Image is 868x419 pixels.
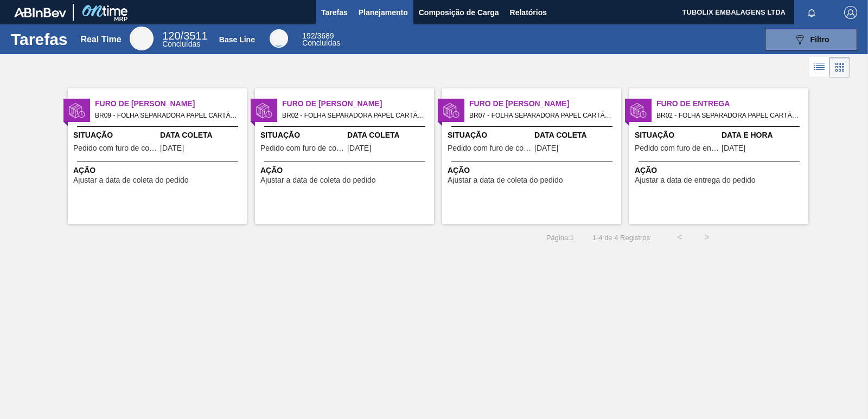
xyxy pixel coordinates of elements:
[256,102,272,119] img: status
[546,234,574,242] span: Página : 1
[73,130,157,141] span: Situação
[95,98,247,109] span: Furo de Coleta
[260,165,431,176] span: Ação
[829,57,850,78] div: Visão em Cards
[282,109,425,121] span: BR02 - FOLHA SEPARADORA PAPEL CARTÃO Pedido - 2036014
[443,102,459,119] img: status
[810,35,829,44] span: Filtro
[260,144,344,152] span: Pedido com furo de coleta
[666,224,693,251] button: <
[765,29,857,50] button: Filtro
[130,27,154,50] div: Real Time
[260,176,376,184] span: Ajustar a data de coleta do pedido
[160,130,244,141] span: Data Coleta
[635,165,806,176] span: Ação
[162,31,207,48] div: Real Time
[448,165,618,176] span: Ação
[469,109,612,121] span: BR07 - FOLHA SEPARADORA PAPEL CARTÃO Pedido - 2028386
[469,98,621,109] span: Furo de Coleta
[73,176,189,184] span: Ajustar a data de coleta do pedido
[302,33,340,47] div: Base Line
[80,35,121,44] div: Real Time
[73,165,244,176] span: Ação
[69,102,85,119] img: status
[73,144,157,152] span: Pedido com furo de coleta
[809,57,829,78] div: Visão em Lista
[635,176,756,184] span: Ajustar a data de entrega do pedido
[347,130,431,141] span: Data Coleta
[419,6,499,19] span: Composição de Carga
[448,144,532,152] span: Pedido com furo de coleta
[534,130,618,141] span: Data Coleta
[347,144,371,152] span: 30/09/2025
[282,98,434,109] span: Furo de Coleta
[635,130,719,141] span: Situação
[590,234,650,242] span: 1 - 4 de 4 Registros
[510,6,547,19] span: Relatórios
[302,31,315,40] span: 192
[693,224,720,251] button: >
[160,144,184,152] span: 09/09/2025
[722,130,806,141] span: Data e Hora
[448,130,532,141] span: Situação
[630,102,647,119] img: status
[722,144,745,152] span: 30/09/2025,
[321,6,348,19] span: Tarefas
[534,144,558,152] span: 30/09/2025
[302,38,340,47] span: Concluídas
[162,30,180,42] span: 120
[219,35,255,44] div: Base Line
[844,6,857,19] img: Logout
[14,8,66,17] img: TNhmsLtSVTkK8tSr43FrP2fwEKptu5GPRR3wAAAABJRU5ErkJggg==
[11,33,68,46] h1: Tarefas
[635,144,719,152] span: Pedido com furo de entrega
[162,40,200,48] span: Concluídas
[656,98,808,109] span: Furo de Entrega
[302,31,334,40] span: / 3689
[260,130,344,141] span: Situação
[270,29,288,48] div: Base Line
[794,5,829,20] button: Notificações
[448,176,563,184] span: Ajustar a data de coleta do pedido
[656,109,800,121] span: BR02 - FOLHA SEPARADORA PAPEL CARTÃO Pedido - 2017863
[359,6,408,19] span: Planejamento
[162,30,207,42] span: / 3511
[95,109,238,121] span: BR09 - FOLHA SEPARADORA PAPEL CARTÃO Pedido - 2008907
